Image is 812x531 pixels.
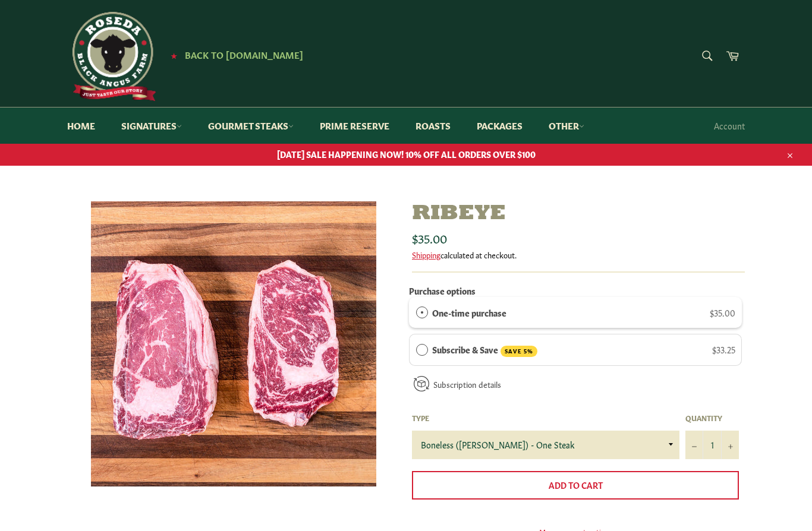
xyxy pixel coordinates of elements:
[109,108,194,144] a: Signatures
[710,306,735,318] span: $35.00
[171,50,177,60] span: ★
[412,201,745,227] h1: Ribeye
[501,346,537,357] span: SAVE 5%
[91,201,376,486] img: Ribeye
[721,431,739,459] button: Increase item quantity by one
[465,108,534,144] a: Packages
[432,343,538,357] label: Subscribe & Save
[416,306,428,319] div: One-time purchase
[67,12,156,101] img: Roseda Beef
[412,471,739,500] button: Add to Cart
[712,343,735,355] span: $33.25
[432,306,506,319] label: One-time purchase
[708,108,751,143] a: Account
[412,413,679,423] label: Type
[409,285,476,296] label: Purchase options
[412,229,447,246] span: $35.00
[196,108,306,144] a: Gourmet Steaks
[55,108,107,144] a: Home
[685,431,703,459] button: Reduce item quantity by one
[308,108,401,144] a: Prime Reserve
[185,48,303,61] span: Back to [DOMAIN_NAME]
[549,479,603,491] span: Add to Cart
[165,50,303,60] a: ★ Back to [DOMAIN_NAME]
[412,249,745,260] div: calculated at checkout.
[537,108,596,144] a: Other
[412,249,440,260] a: Shipping
[685,413,739,423] label: Quantity
[416,343,428,356] div: Subscribe & Save
[404,108,462,144] a: Roasts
